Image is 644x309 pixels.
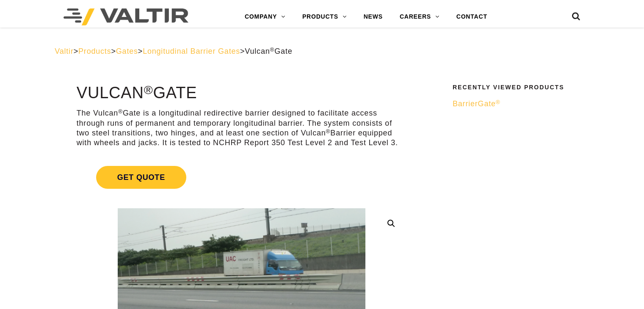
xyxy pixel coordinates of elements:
sup: ® [144,83,153,97]
a: Gates [116,47,138,55]
img: Valtir [64,8,188,25]
sup: ® [118,108,123,115]
p: The Vulcan Gate is a longitudinal redirective barrier designed to facilitate access through runs ... [77,108,406,148]
span: Vulcan Gate [245,47,292,55]
sup: ® [326,128,331,135]
div: > > > > [55,47,589,56]
a: BarrierGate® [453,99,584,109]
span: Get Quote [96,166,186,189]
a: Valtir [55,47,73,55]
a: Get Quote [77,156,406,199]
sup: ® [496,99,500,105]
h2: Recently Viewed Products [453,84,584,91]
a: COMPANY [236,8,294,25]
a: CAREERS [391,8,448,25]
a: Products [78,47,111,55]
sup: ® [270,47,275,53]
a: CONTACT [448,8,496,25]
a: Longitudinal Barrier Gates [143,47,240,55]
a: NEWS [355,8,391,25]
h1: Vulcan Gate [77,84,406,102]
span: BarrierGate [453,99,500,108]
a: PRODUCTS [294,8,355,25]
